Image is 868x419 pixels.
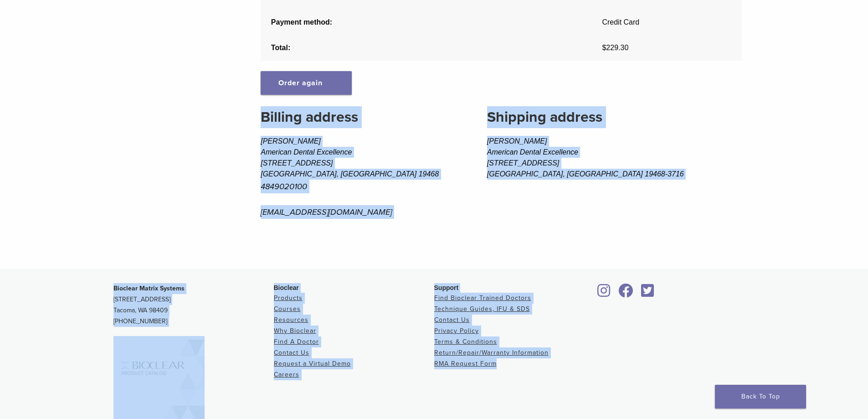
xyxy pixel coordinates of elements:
[592,10,742,35] td: Credit Card
[274,316,308,324] a: Resources
[274,360,351,367] a: Request a Virtual Demo
[434,316,470,324] a: Contact Us
[113,283,274,327] p: [STREET_ADDRESS] Tacoma, WA 98409 [PHONE_NUMBER]
[274,371,299,378] a: Careers
[261,205,459,219] p: [EMAIL_ADDRESS][DOMAIN_NAME]
[616,289,637,298] a: Bioclear
[261,136,459,218] address: [PERSON_NAME] American Dental Excellence [STREET_ADDRESS] [GEOGRAPHIC_DATA], [GEOGRAPHIC_DATA] 19468
[434,294,531,302] a: Find Bioclear Trained Doctors
[602,44,628,52] span: 229.30
[261,35,592,61] th: Total:
[487,136,742,180] address: [PERSON_NAME] American Dental Excellence [STREET_ADDRESS] [GEOGRAPHIC_DATA], [GEOGRAPHIC_DATA] 19...
[274,349,309,357] a: Contact Us
[602,44,606,52] span: $
[638,289,657,298] a: Bioclear
[113,285,185,292] strong: Bioclear Matrix Systems
[434,284,459,291] span: Support
[274,284,299,291] span: Bioclear
[261,10,592,35] th: Payment method:
[261,71,352,95] a: Order again
[261,106,459,128] h2: Billing address
[274,305,301,313] a: Courses
[434,327,479,335] a: Privacy Policy
[715,385,806,409] a: Back To Top
[274,327,316,335] a: Why Bioclear
[487,106,742,128] h2: Shipping address
[434,360,497,367] a: RMA Request Form
[434,305,530,313] a: Technique Guides, IFU & SDS
[595,289,614,298] a: Bioclear
[274,338,319,346] a: Find A Doctor
[434,349,549,357] a: Return/Repair/Warranty Information
[274,294,303,302] a: Products
[434,338,497,346] a: Terms & Conditions
[261,180,459,193] p: 4849020100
